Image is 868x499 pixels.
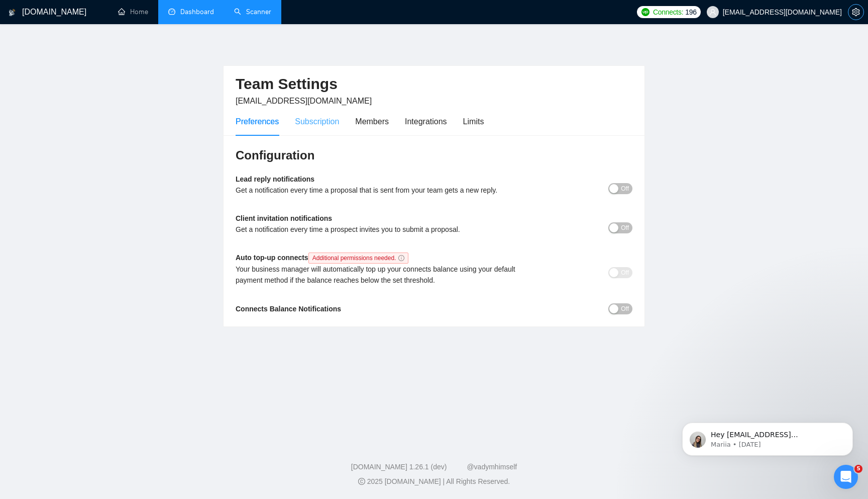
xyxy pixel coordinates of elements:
img: upwork-logo.png [641,8,649,16]
iframe: Intercom live chat [834,465,858,489]
span: 5 [854,465,862,473]
div: Integrations [405,115,447,128]
b: Lead reply notifications [236,175,314,183]
div: Subscription [295,115,339,128]
span: 196 [685,7,696,18]
img: logo [9,5,16,21]
span: [EMAIL_ADDRESS][DOMAIN_NAME] [236,97,372,105]
b: Connects Balance Notifications [236,305,341,313]
span: Additional permissions needed. [308,253,409,264]
a: @vadymhimself [467,463,517,471]
div: Members [355,115,389,128]
button: setting [848,4,864,20]
div: Preferences [236,115,279,128]
b: Client invitation notifications [236,214,332,222]
span: info-circle [398,255,404,261]
div: 2025 [DOMAIN_NAME] | All Rights Reserved. [8,476,860,487]
b: Auto top-up connects [236,254,412,262]
span: user [709,9,716,16]
a: [DOMAIN_NAME] 1.26.1 (dev) [351,463,447,471]
a: dashboardDashboard [168,8,214,16]
div: Your business manager will automatically top up your connects balance using your default payment ... [236,264,533,286]
span: copyright [358,478,365,485]
span: Off [621,222,629,233]
div: Get a notification every time a prospect invites you to submit a proposal. [236,224,533,235]
span: Off [621,267,629,278]
h3: Configuration [236,147,632,163]
div: Get a notification every time a proposal that is sent from your team gets a new reply. [236,185,533,196]
iframe: Intercom notifications message [667,401,868,472]
a: homeHome [118,8,148,16]
span: Off [621,303,629,314]
a: searchScanner [234,8,271,16]
a: setting [848,8,864,16]
h2: Team Settings [236,74,632,95]
div: Limits [463,115,484,128]
span: Off [621,183,629,194]
span: Connects: [653,7,683,18]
